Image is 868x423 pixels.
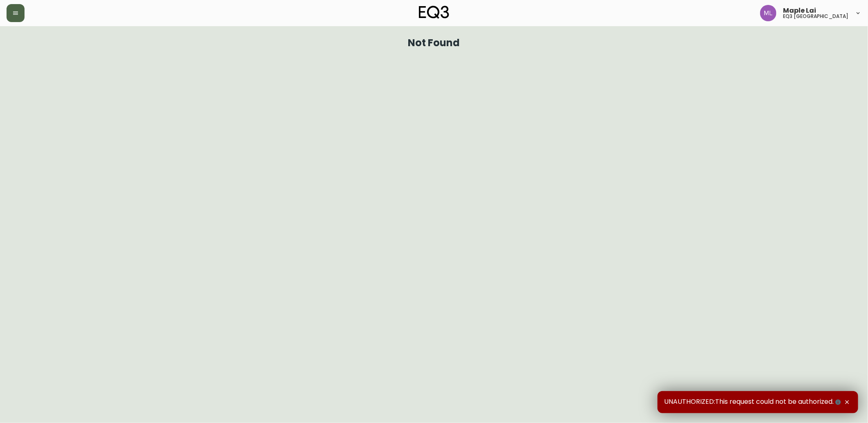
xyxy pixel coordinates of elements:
img: logo [419,6,449,19]
span: Maple Lai [783,7,816,14]
span: UNAUTHORIZED:This request could not be authorized. [664,398,843,407]
img: 61e28cffcf8cc9f4e300d877dd684943 [760,5,776,21]
h5: eq3 [GEOGRAPHIC_DATA] [783,14,848,19]
h1: Not Found [408,39,460,47]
